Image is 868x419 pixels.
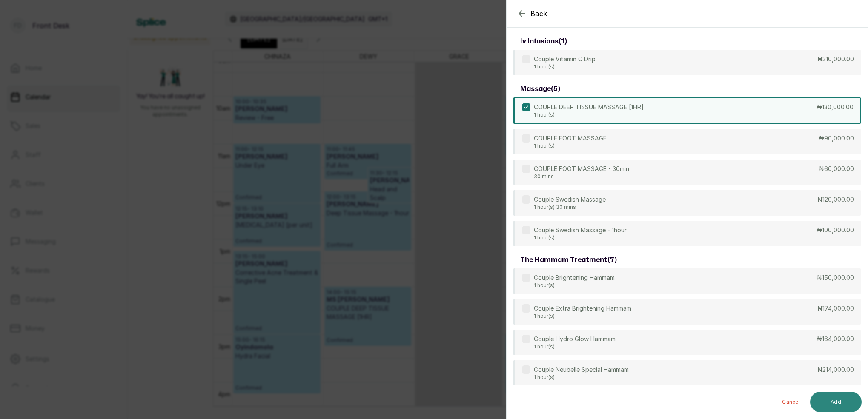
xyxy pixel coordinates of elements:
p: 1 hour(s) 30 mins [534,204,606,211]
p: ₦120,000.00 [817,195,854,204]
p: 1 hour(s) [534,143,607,149]
p: COUPLE FOOT MASSAGE - 30min [534,165,629,173]
h3: massage ( 5 ) [520,84,560,94]
p: Couple Extra Brightening Hammam [534,304,631,313]
p: ₦150,000.00 [817,274,854,282]
p: Couple Brightening Hammam [534,274,615,282]
p: 1 hour(s) [534,374,629,381]
p: 1 hour(s) [534,343,616,350]
h3: the hammam treatment ( 7 ) [520,255,617,265]
p: ₦174,000.00 [817,304,854,313]
p: ₦130,000.00 [817,103,854,111]
button: Back [517,9,547,19]
button: Cancel [775,392,807,412]
p: ₦60,000.00 [819,165,854,173]
p: 1 hour(s) [534,282,615,289]
p: Couple Swedish Massage - 1hour [534,226,627,234]
p: Couple Swedish Massage [534,195,606,204]
span: Back [530,9,547,19]
p: 1 hour(s) [534,63,596,70]
p: Couple Hydro Glow Hammam [534,335,616,343]
p: ₦164,000.00 [817,335,854,343]
p: ₦90,000.00 [819,134,854,143]
p: COUPLE FOOT MASSAGE [534,134,607,143]
p: ₦310,000.00 [817,55,854,63]
p: 30 mins [534,173,629,180]
button: Add [810,392,862,412]
p: ₦100,000.00 [817,226,854,234]
p: Couple Neubelle Special Hammam [534,365,629,374]
p: Couple Vitamin C Drip [534,55,596,63]
h3: iv infusions ( 1 ) [520,36,567,46]
p: ₦214,000.00 [817,365,854,374]
p: COUPLE DEEP TISSUE MASSAGE [1HR] [534,103,644,111]
p: 1 hour(s) [534,313,631,319]
p: 1 hour(s) [534,111,644,118]
p: 1 hour(s) [534,234,627,241]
